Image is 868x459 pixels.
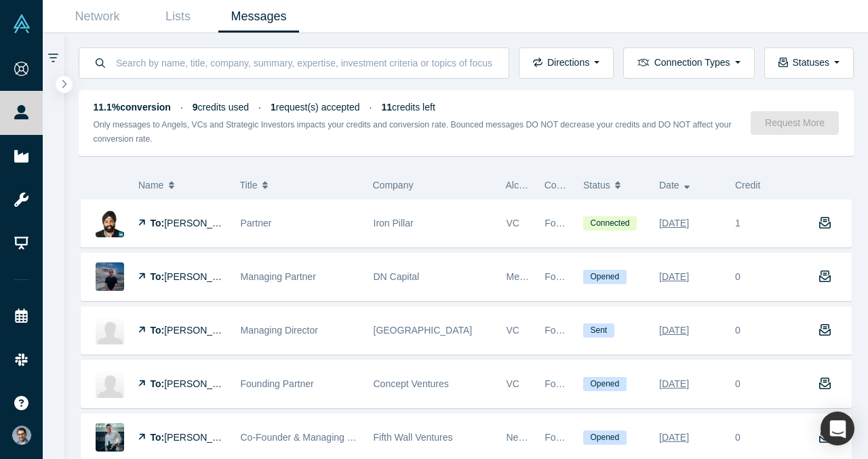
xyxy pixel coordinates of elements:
[374,218,414,228] span: Iron Pillar
[545,218,623,228] span: Founder Reachout
[507,325,519,336] span: VC
[381,102,435,113] span: credits left
[164,271,242,282] span: [PERSON_NAME]
[583,431,627,445] span: Opened
[507,378,519,389] span: VC
[94,102,171,113] strong: 11.1% conversion
[151,378,165,389] strong: To:
[545,378,623,389] span: Founder Reachout
[241,325,318,336] span: Managing Director
[735,377,741,391] div: 0
[96,209,124,237] img: Mohanjit Jolly's Profile Image
[583,323,614,338] span: Sent
[735,323,741,338] div: 0
[115,47,494,79] input: Search by name, title, company, summary, expertise, investment criteria or topics of focus
[659,426,689,450] div: [DATE]
[374,378,449,389] span: Concept Ventures
[240,171,258,199] span: Title
[218,1,299,33] a: Messages
[545,180,616,191] span: Connection Type
[241,218,272,228] span: Partner
[164,325,242,336] span: [PERSON_NAME]
[271,102,276,113] strong: 1
[507,432,560,443] span: Network, VC
[735,180,760,191] span: Credit
[193,102,198,113] strong: 9
[374,325,473,336] span: [GEOGRAPHIC_DATA]
[374,271,420,282] span: DN Capital
[96,262,124,291] img: Steven Schlenker's Profile Image
[583,270,627,284] span: Opened
[180,102,183,113] span: ·
[241,378,314,389] span: Founding Partner
[138,1,218,33] a: Lists
[659,171,721,199] button: Date
[735,431,741,445] div: 0
[583,171,645,199] button: Status
[545,271,623,282] span: Founder Reachout
[507,218,519,228] span: VC
[659,265,689,289] div: [DATE]
[370,102,372,113] span: ·
[659,372,689,396] div: [DATE]
[96,423,124,452] img: Brendan Wallace's Profile Image
[138,171,163,199] span: Name
[94,120,732,144] small: Only messages to Angels, VCs and Strategic Investors impacts your credits and conversion rate. Bo...
[241,432,378,443] span: Co-Founder & Managing Partner
[583,171,610,199] span: Status
[659,171,679,199] span: Date
[506,180,569,191] span: Alchemist Role
[381,102,392,113] strong: 11
[374,432,453,443] span: Fifth Wall Ventures
[240,171,359,199] button: Title
[138,171,226,199] button: Name
[96,370,124,398] img: Reece Chowdhry's Profile Image
[507,271,536,282] span: Mentor
[12,14,31,33] img: Alchemist Vault Logo
[735,270,741,284] div: 0
[728,200,804,247] div: 1
[241,271,316,282] span: Managing Partner
[271,102,360,113] span: request(s) accepted
[659,212,689,235] div: [DATE]
[583,377,627,391] span: Opened
[764,47,854,79] button: Statuses
[151,325,165,336] strong: To:
[623,47,754,79] button: Connection Types
[12,426,31,445] img: VP Singh's Account
[164,218,242,228] span: [PERSON_NAME]
[373,180,414,191] span: Company
[659,319,689,342] div: [DATE]
[151,271,165,282] strong: To:
[164,432,242,443] span: [PERSON_NAME]
[258,102,261,113] span: ·
[151,432,165,443] strong: To:
[545,325,623,336] span: Founder Reachout
[519,47,614,79] button: Directions
[57,1,138,33] a: Network
[545,432,623,443] span: Founder Reachout
[164,378,242,389] span: [PERSON_NAME]
[151,218,165,228] strong: To:
[96,316,124,344] img: Casey Berman's Profile Image
[583,216,637,231] span: Connected
[193,102,249,113] span: credits used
